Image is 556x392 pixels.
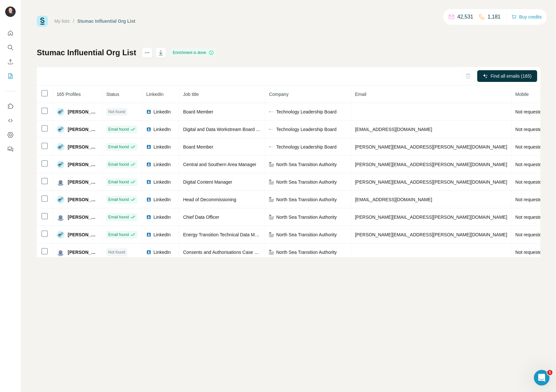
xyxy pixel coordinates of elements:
[153,144,171,150] span: LinkedIn
[515,109,544,114] span: Not requested
[276,196,337,203] span: North Sea Transition Authority
[68,214,98,220] span: [PERSON_NAME]
[276,144,336,150] span: Technology Leadership Board
[276,126,336,133] span: Technology Leadership Board
[183,162,256,167] span: Central and Southern Area Manager
[146,162,151,167] img: LinkedIn logo
[5,42,16,53] button: Search
[515,144,544,150] span: Not requested
[276,231,337,238] span: North Sea Transition Authority
[269,215,274,220] img: company-logo
[269,179,274,185] img: company-logo
[68,126,98,133] span: [PERSON_NAME]
[108,179,129,185] span: Email found
[183,179,232,185] span: Digital Content Manager
[153,126,171,133] span: LinkedIn
[108,249,125,255] span: Not found
[269,144,274,150] img: company-logo
[491,73,532,79] span: Find all emails (165)
[57,161,64,168] img: Avatar
[515,232,544,237] span: Not requested
[183,144,213,150] span: Board Member
[276,214,337,220] span: North Sea Transition Authority
[355,232,507,237] span: [PERSON_NAME][EMAIL_ADDRESS][PERSON_NAME][DOMAIN_NAME]
[68,161,98,168] span: [PERSON_NAME]
[73,18,74,24] li: /
[153,161,171,168] span: LinkedIn
[68,196,98,203] span: [PERSON_NAME]
[515,215,544,220] span: Not requested
[457,13,473,21] p: 42,531
[57,178,64,186] img: Avatar
[68,179,98,185] span: [PERSON_NAME]
[269,197,274,202] img: company-logo
[269,250,274,255] img: company-logo
[183,127,272,132] span: Digital and Data Workstream Board Member
[5,56,16,68] button: Enrich CSV
[108,126,129,132] span: Email found
[269,92,288,97] span: Company
[515,127,544,132] span: Not requested
[108,214,129,220] span: Email found
[515,197,544,202] span: Not requested
[355,92,366,97] span: Email
[108,144,129,150] span: Email found
[515,162,544,167] span: Not requested
[54,19,70,24] a: My lists
[5,100,16,112] button: Use Surfe on LinkedIn
[146,250,151,255] img: LinkedIn logo
[515,92,529,97] span: Mobile
[153,214,171,220] span: LinkedIn
[153,109,171,115] span: LinkedIn
[276,179,337,185] span: North Sea Transition Authority
[5,7,16,17] img: Avatar
[68,249,98,255] span: [PERSON_NAME]
[534,370,549,385] iframe: Intercom live chat
[515,179,544,185] span: Not requested
[276,161,337,168] span: North Sea Transition Authority
[5,143,16,155] button: Feedback
[57,231,64,239] img: Avatar
[477,70,537,82] button: Find all emails (165)
[108,197,129,203] span: Email found
[183,197,236,202] span: Head of Decommissioning
[355,215,507,220] span: [PERSON_NAME][EMAIL_ADDRESS][PERSON_NAME][DOMAIN_NAME]
[153,179,171,185] span: LinkedIn
[547,370,552,375] span: 1
[153,231,171,238] span: LinkedIn
[57,108,64,116] img: Avatar
[183,92,199,97] span: Job title
[146,215,151,220] img: LinkedIn logo
[153,249,171,255] span: LinkedIn
[511,12,542,21] button: Buy credits
[355,162,507,167] span: [PERSON_NAME][EMAIL_ADDRESS][PERSON_NAME][DOMAIN_NAME]
[57,196,64,203] img: Avatar
[146,92,163,97] span: LinkedIn
[5,70,16,82] button: My lists
[108,109,125,115] span: Not found
[68,109,98,115] span: [PERSON_NAME]
[37,47,136,58] h1: Stumac Influential Org List
[355,179,507,185] span: [PERSON_NAME][EMAIL_ADDRESS][PERSON_NAME][DOMAIN_NAME]
[146,144,151,150] img: LinkedIn logo
[183,232,269,237] span: Energy Transition Technical Data Manager
[183,250,272,255] span: Consents and Authorisations Case Manager
[171,49,216,57] div: Enrichment is done
[57,143,64,151] img: Avatar
[68,144,98,150] span: [PERSON_NAME]
[269,232,274,237] img: company-logo
[68,231,98,238] span: [PERSON_NAME]
[269,162,274,167] img: company-logo
[276,249,337,255] span: North Sea Transition Authority
[183,215,219,220] span: Chief Data Officer
[57,248,64,256] img: Avatar
[355,144,507,150] span: [PERSON_NAME][EMAIL_ADDRESS][PERSON_NAME][DOMAIN_NAME]
[108,232,129,238] span: Email found
[269,127,274,132] img: company-logo
[153,196,171,203] span: LinkedIn
[77,18,135,24] div: Stumac Influential Org List
[488,13,501,21] p: 1,181
[57,92,81,97] span: 165 Profiles
[183,109,213,114] span: Board Member
[5,27,16,39] button: Quick start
